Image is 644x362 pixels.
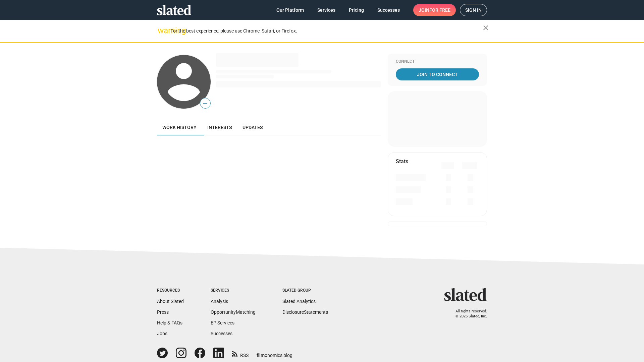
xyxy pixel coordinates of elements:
a: Successes [211,331,232,336]
mat-card-title: Stats [396,158,408,165]
a: Analysis [211,299,228,304]
span: Our Platform [276,4,304,16]
a: Slated Analytics [282,299,316,304]
mat-icon: close [482,24,490,32]
a: EP Services [211,320,234,325]
a: RSS [232,348,249,359]
a: Help & FAQs [157,320,182,325]
a: OpportunityMatching [211,309,256,315]
span: Work history [162,125,197,130]
span: for free [429,4,450,16]
a: Interests [202,119,237,135]
span: Join To Connect [397,68,478,80]
mat-icon: warning [158,26,166,35]
a: filmonomics blog [257,347,292,359]
span: film [257,353,265,358]
a: Sign in [460,4,487,16]
a: Press [157,309,169,315]
div: Resources [157,288,184,293]
a: About Slated [157,299,184,304]
div: Connect [396,59,479,64]
span: Successes [377,4,400,16]
a: Pricing [343,4,369,16]
a: DisclosureStatements [282,309,328,315]
span: Interests [207,125,232,130]
span: Pricing [349,4,364,16]
p: All rights reserved. © 2025 Slated, Inc. [448,309,487,319]
a: Our Platform [271,4,309,16]
div: Services [211,288,256,293]
a: Updates [237,119,268,135]
a: Jobs [157,331,167,336]
span: Sign in [465,4,482,16]
span: — [200,99,210,108]
a: Joinfor free [413,4,456,16]
a: Join To Connect [396,68,479,80]
a: Work history [157,119,202,135]
a: Successes [372,4,405,16]
span: Services [317,4,335,16]
span: Updates [243,125,263,130]
span: Join [419,4,450,16]
a: Services [312,4,341,16]
div: For the best experience, please use Chrome, Safari, or Firefox. [170,26,483,36]
div: Slated Group [282,288,328,293]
